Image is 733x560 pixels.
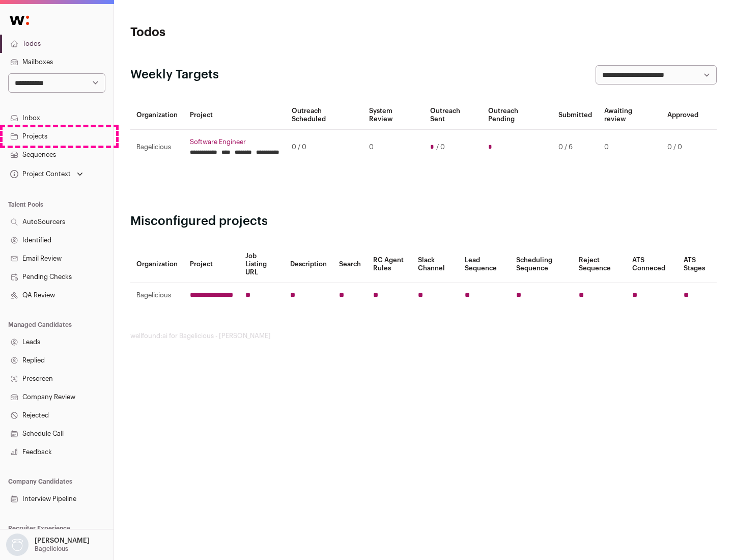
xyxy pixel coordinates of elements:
th: Submitted [552,101,598,130]
th: Project [184,246,239,283]
th: Scheduling Sequence [510,246,573,283]
th: Outreach Pending [482,101,552,130]
th: Organization [130,101,184,130]
img: nopic.png [6,534,29,556]
th: ATS Conneced [626,246,677,283]
p: [PERSON_NAME] [35,537,90,545]
th: Lead Sequence [459,246,510,283]
th: Search [333,246,367,283]
p: Bagelicious [35,545,68,553]
th: Job Listing URL [239,246,284,283]
th: Description [284,246,333,283]
th: Project [184,101,286,130]
th: Slack Channel [412,246,459,283]
th: Approved [661,101,704,130]
span: / 0 [436,143,445,151]
th: Outreach Scheduled [286,101,363,130]
td: 0 / 0 [661,130,704,165]
th: RC Agent Rules [367,246,411,283]
div: Project Context [8,170,71,178]
footer: wellfound:ai for Bagelicious - [PERSON_NAME] [130,332,717,340]
td: 0 / 6 [552,130,598,165]
td: Bagelicious [130,283,184,308]
td: 0 [598,130,661,165]
th: Reject Sequence [573,246,627,283]
th: Awaiting review [598,101,661,130]
h2: Misconfigured projects [130,213,717,230]
th: System Review [363,101,424,130]
button: Open dropdown [4,534,92,556]
button: Open dropdown [8,167,85,181]
th: ATS Stages [678,246,717,283]
th: Outreach Sent [424,101,483,130]
h1: Todos [130,24,326,41]
td: 0 [363,130,424,165]
td: Bagelicious [130,130,184,165]
th: Organization [130,246,184,283]
img: Wellfound [4,10,35,31]
a: Software Engineer [190,138,279,146]
h2: Weekly Targets [130,67,219,83]
td: 0 / 0 [286,130,363,165]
